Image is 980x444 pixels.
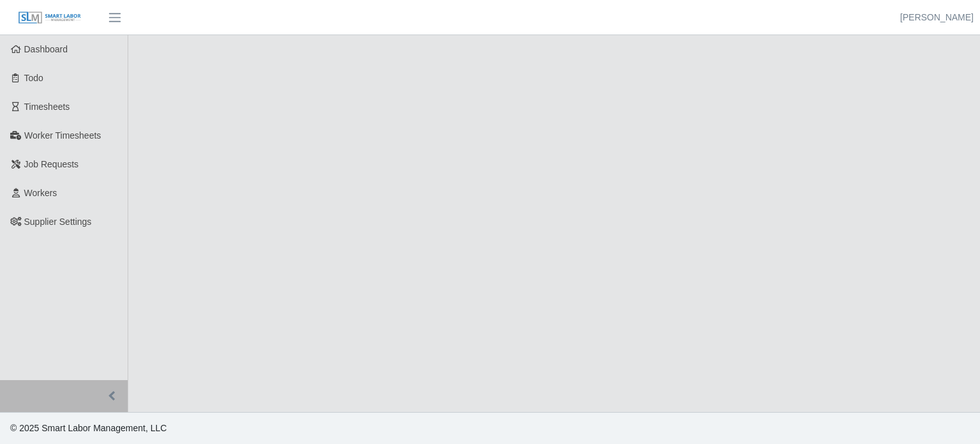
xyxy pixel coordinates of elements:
a: [PERSON_NAME] [900,11,974,24]
span: Timesheets [24,102,70,112]
img: SLM Logo [18,11,82,25]
span: Supplier Settings [24,217,92,227]
span: Todo [24,73,43,83]
span: © 2025 Smart Labor Management, LLC [10,423,167,433]
span: Workers [24,188,57,198]
span: Dashboard [24,44,68,54]
span: Job Requests [24,159,79,169]
span: Worker Timesheets [24,130,101,141]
